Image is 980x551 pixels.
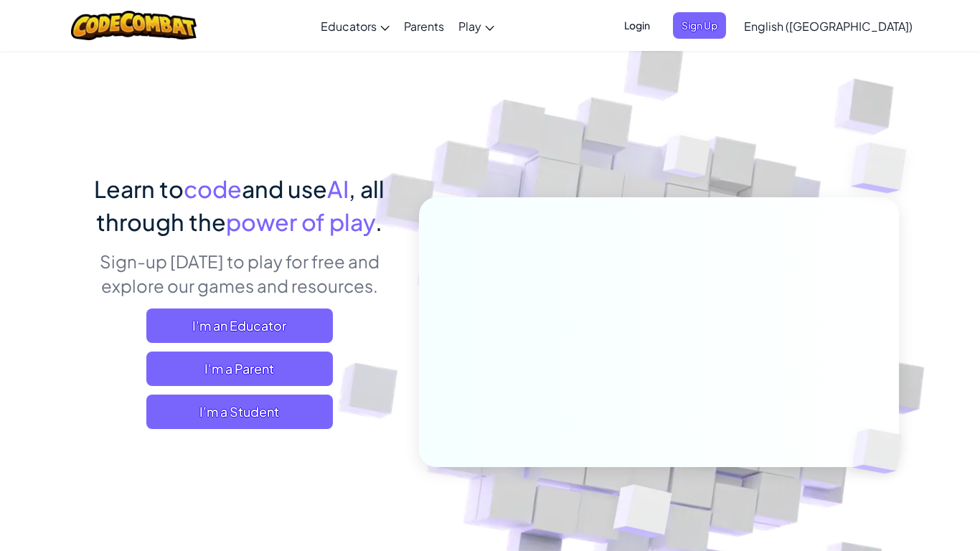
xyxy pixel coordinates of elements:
[321,19,377,34] span: Educators
[184,174,242,203] span: code
[146,352,333,386] a: I'm a Parent
[616,12,659,39] button: Login
[375,207,382,236] span: .
[636,107,740,214] img: Overlap cubes
[94,174,184,203] span: Learn to
[397,6,451,45] a: Parents
[458,19,481,34] span: Play
[829,399,936,504] img: Overlap cubes
[242,174,327,203] span: and use
[226,207,375,236] span: power of play
[314,6,397,45] a: Educators
[71,11,197,40] img: CodeCombat logo
[81,249,397,298] p: Sign-up [DATE] to play for free and explore our games and resources.
[327,174,349,203] span: AI
[744,19,913,34] span: English ([GEOGRAPHIC_DATA])
[451,6,501,45] a: Play
[146,309,333,343] a: I'm an Educator
[146,395,333,429] button: I'm a Student
[822,108,946,229] img: Overlap cubes
[673,12,726,39] button: Sign Up
[737,6,920,45] a: English ([GEOGRAPHIC_DATA])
